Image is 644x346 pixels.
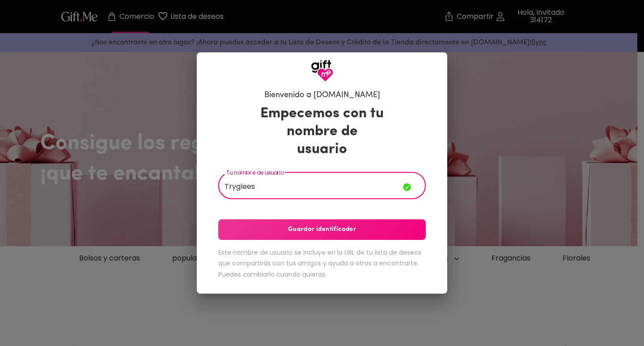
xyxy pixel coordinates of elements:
[288,226,356,233] font: Guardar identificador
[264,91,380,99] font: Bienvenido a [DOMAIN_NAME]
[218,219,426,240] button: Guardar identificador
[218,248,421,279] font: Este nombre de usuario se incluye en la URL de tu lista de deseos que compartirás con tus amigos ...
[311,60,333,82] img: Logotipo de GiftMe
[218,174,403,199] input: Tu nombre de usuario
[260,107,384,157] font: Empecemos con tu nombre de usuario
